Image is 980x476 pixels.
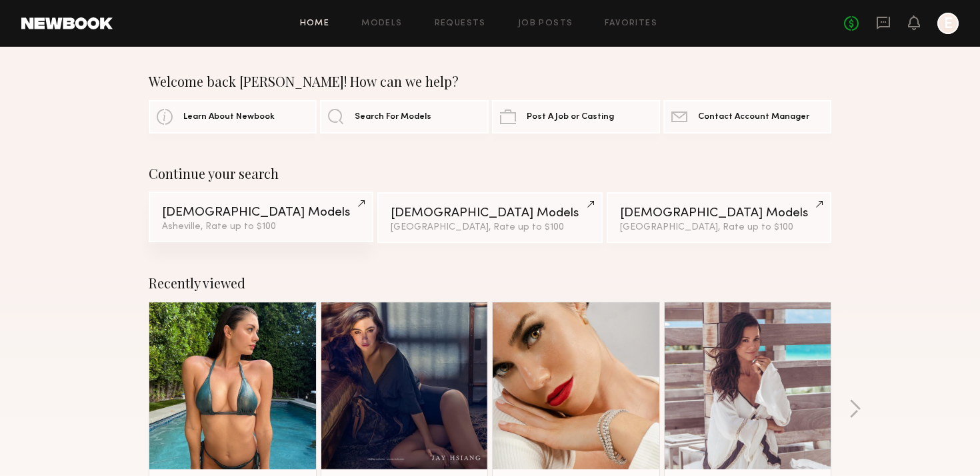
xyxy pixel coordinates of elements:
[435,19,486,28] a: Requests
[149,275,831,291] div: Recently viewed
[300,19,330,28] a: Home
[607,192,831,243] a: [DEMOGRAPHIC_DATA] Models[GEOGRAPHIC_DATA], Rate up to $100
[361,19,402,28] a: Models
[183,113,275,122] span: Learn About Newbook
[320,100,488,134] a: Search For Models
[149,73,831,89] div: Welcome back [PERSON_NAME]! How can we help?
[698,113,809,122] span: Contact Account Manager
[492,100,660,134] a: Post A Job or Casting
[937,13,959,34] a: E
[663,100,831,134] a: Contact Account Manager
[620,207,818,220] div: [DEMOGRAPHIC_DATA] Models
[605,19,657,28] a: Favorites
[391,223,589,232] div: [GEOGRAPHIC_DATA], Rate up to $100
[377,192,602,243] a: [DEMOGRAPHIC_DATA] Models[GEOGRAPHIC_DATA], Rate up to $100
[162,222,360,232] div: Asheville, Rate up to $100
[149,100,317,134] a: Learn About Newbook
[149,166,831,182] div: Continue your search
[527,113,614,122] span: Post A Job or Casting
[391,207,589,220] div: [DEMOGRAPHIC_DATA] Models
[162,206,360,219] div: [DEMOGRAPHIC_DATA] Models
[518,19,573,28] a: Job Posts
[355,113,431,122] span: Search For Models
[149,192,373,242] a: [DEMOGRAPHIC_DATA] ModelsAsheville, Rate up to $100
[620,223,818,232] div: [GEOGRAPHIC_DATA], Rate up to $100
